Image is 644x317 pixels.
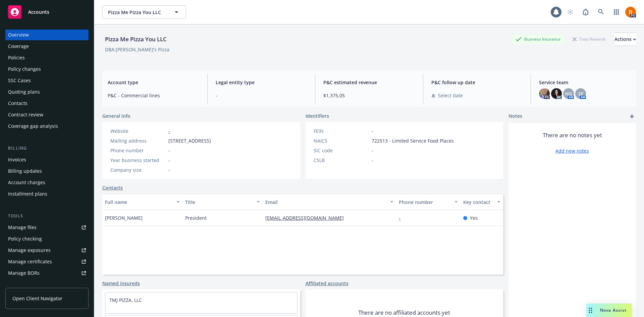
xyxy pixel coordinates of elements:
span: General info [102,112,130,119]
div: Phone number [399,199,450,206]
span: Nova Assist [600,307,627,313]
button: Title [182,194,263,210]
a: TMJ PIZZA, LLC [109,297,142,303]
div: Key contact [463,199,493,206]
span: Notes [508,112,522,120]
a: Coverage gap analysis [5,121,89,131]
div: Policies [8,52,25,63]
div: Business Insurance [512,35,564,43]
a: Affiliated accounts [306,280,348,287]
a: Named insureds [102,280,140,287]
a: Policies [5,52,89,63]
a: Add new notes [555,147,589,154]
div: Installment plans [8,189,47,199]
span: Select date [438,92,463,99]
div: Invoices [8,154,26,165]
div: Manage BORs [8,268,40,278]
div: Contacts [8,98,28,109]
span: - [168,147,170,154]
div: CSLB [314,157,369,164]
img: photo [625,7,636,17]
a: Installment plans [5,189,89,199]
div: SIC code [314,147,369,154]
a: [EMAIL_ADDRESS][DOMAIN_NAME] [265,215,349,221]
a: Accounts [5,3,89,21]
span: P&C estimated revenue [323,79,415,86]
a: Manage certificates [5,256,89,267]
button: Actions [614,33,636,46]
span: There are no notes yet [543,131,602,139]
span: $1,375.05 [323,92,415,99]
a: Contract review [5,109,89,120]
div: Total Rewards [569,35,609,43]
span: Account type [108,79,199,86]
a: add [628,112,636,120]
span: There are no affiliated accounts yet [358,309,450,317]
span: Pizza Me Pizza You LLC [108,9,166,16]
a: Account charges [5,177,89,188]
a: Billing updates [5,166,89,176]
div: Full name [105,199,172,206]
a: Contacts [102,184,123,191]
a: Switch app [610,5,623,19]
a: Contacts [5,98,89,109]
span: Service team [539,79,631,86]
span: 722513 - Limited Service Food Places [372,137,454,144]
a: Manage files [5,222,89,233]
button: Email [263,194,396,210]
a: - [168,128,170,134]
div: Manage certificates [8,256,52,267]
a: Start snowing [563,5,577,19]
div: Company size [110,166,166,173]
div: Coverage gap analysis [8,121,58,131]
img: photo [551,88,562,99]
span: P&C - Commercial lines [108,92,199,99]
span: - [372,147,373,154]
a: - [399,215,406,221]
span: [STREET_ADDRESS] [168,137,211,144]
div: Phone number [110,147,166,154]
div: Billing [5,145,89,152]
div: DBA: [PERSON_NAME]'s Pizza [105,46,169,53]
div: Website [110,127,166,135]
div: Pizza Me Pizza You LLC [102,35,169,44]
a: Policy checking [5,233,89,244]
div: Billing updates [8,166,42,176]
button: Pizza Me Pizza You LLC [102,5,186,19]
a: Quoting plans [5,87,89,97]
span: Yes [470,214,478,221]
span: Accounts [28,9,49,15]
div: Manage exposures [8,245,51,256]
div: Policy changes [8,64,41,74]
button: Nova Assist [586,304,632,317]
span: Legal entity type [216,79,307,86]
div: Summary of insurance [8,279,59,290]
span: Open Client Navigator [12,295,62,302]
div: Contract review [8,109,43,120]
div: Overview [8,30,29,40]
a: Report a Bug [579,5,592,19]
a: SSC Cases [5,75,89,86]
button: Full name [102,194,182,210]
a: Coverage [5,41,89,52]
span: Identifiers [306,112,329,119]
a: Manage exposures [5,245,89,256]
span: [PERSON_NAME] [105,214,143,221]
div: SSC Cases [8,75,31,86]
div: Title [185,199,253,206]
div: Email [265,199,386,206]
div: Account charges [8,177,45,188]
div: Mailing address [110,137,166,144]
div: NAICS [314,137,369,144]
div: Manage files [8,222,37,233]
a: Invoices [5,154,89,165]
div: FEIN [314,127,369,135]
div: Coverage [8,41,29,52]
span: President [185,214,207,221]
a: Overview [5,30,89,40]
a: Search [594,5,608,19]
div: Year business started [110,157,166,164]
span: - [168,157,170,164]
